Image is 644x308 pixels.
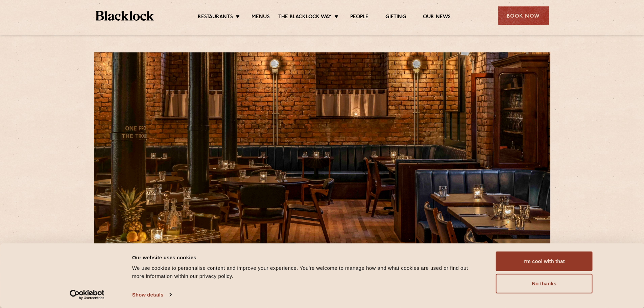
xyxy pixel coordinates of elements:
[132,253,481,261] div: Our website uses cookies
[198,14,233,21] a: Restaurants
[278,14,332,21] a: The Blacklock Way
[132,290,171,300] a: Show details
[496,274,593,293] button: No thanks
[132,264,481,280] div: We use cookies to personalise content and improve your experience. You're welcome to manage how a...
[252,14,270,21] a: Menus
[350,14,368,21] a: People
[423,14,451,21] a: Our News
[496,252,593,271] button: I'm cool with that
[96,11,154,21] img: BL_Textured_Logo-footer-cropped.svg
[57,290,117,300] a: Usercentrics Cookiebot - opens in a new window
[498,6,549,25] div: Book Now
[385,14,406,21] a: Gifting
